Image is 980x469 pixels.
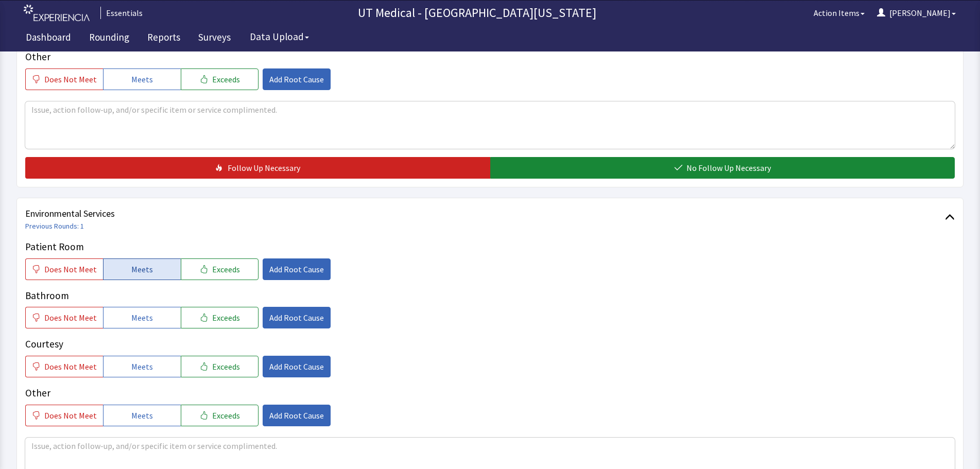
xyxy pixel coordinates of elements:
[147,5,807,21] p: UT Medical - [GEOGRAPHIC_DATA][US_STATE]
[490,157,955,179] button: No Follow Up Necessary
[103,307,181,328] button: Meets
[269,409,324,422] span: Add Root Cause
[25,68,103,90] button: Does Not Meet
[131,73,153,85] span: Meets
[212,263,240,275] span: Exceeds
[263,307,331,328] button: Add Root Cause
[228,162,300,174] span: Follow Up Necessary
[25,49,955,64] p: Other
[131,311,153,324] span: Meets
[25,307,103,328] button: Does Not Meet
[25,288,955,303] p: Bathroom
[81,26,137,51] a: Rounding
[191,26,238,51] a: Surveys
[44,360,97,373] span: Does Not Meet
[263,405,331,426] button: Add Root Cause
[103,356,181,377] button: Meets
[25,386,955,401] p: Other
[269,360,324,373] span: Add Root Cause
[181,68,259,90] button: Exceeds
[871,3,962,23] button: [PERSON_NAME]
[100,7,143,19] div: Essentials
[212,311,240,324] span: Exceeds
[212,360,240,373] span: Exceeds
[140,26,188,51] a: Reports
[269,73,324,85] span: Add Root Cause
[24,5,90,22] img: experiencia_logo.png
[25,206,945,221] span: Environmental Services
[25,258,103,280] button: Does Not Meet
[263,258,331,280] button: Add Root Cause
[25,221,84,231] a: Previous Rounds: 1
[25,337,955,352] p: Courtesy
[25,405,103,426] button: Does Not Meet
[269,263,324,275] span: Add Root Cause
[103,405,181,426] button: Meets
[212,409,240,422] span: Exceeds
[263,68,331,90] button: Add Root Cause
[18,26,79,51] a: Dashboard
[44,311,97,324] span: Does Not Meet
[181,405,259,426] button: Exceeds
[131,263,153,275] span: Meets
[181,307,259,328] button: Exceeds
[131,360,153,373] span: Meets
[25,157,490,179] button: Follow Up Necessary
[44,409,97,422] span: Does Not Meet
[181,356,259,377] button: Exceeds
[212,73,240,85] span: Exceeds
[103,258,181,280] button: Meets
[131,409,153,422] span: Meets
[686,162,771,174] span: No Follow Up Necessary
[103,68,181,90] button: Meets
[263,356,331,377] button: Add Root Cause
[807,3,871,23] button: Action Items
[25,356,103,377] button: Does Not Meet
[25,239,955,254] p: Patient Room
[181,258,259,280] button: Exceeds
[44,263,97,275] span: Does Not Meet
[244,27,315,46] button: Data Upload
[44,73,97,85] span: Does Not Meet
[269,311,324,324] span: Add Root Cause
